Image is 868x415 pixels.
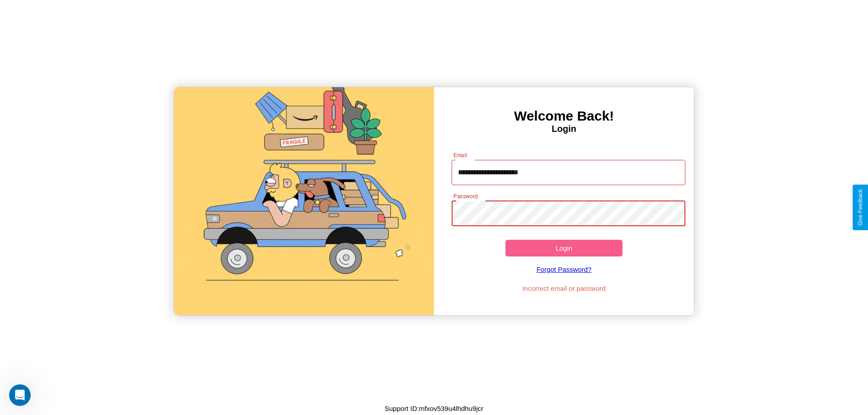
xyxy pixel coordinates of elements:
a: Forgot Password? [447,256,681,282]
p: Incorrect email or password [447,282,681,294]
p: Support ID: mfxov539u4lhdhu9jcr [385,402,483,415]
h4: Login [434,124,694,134]
div: Give Feedback [857,189,863,226]
img: gif [174,87,434,315]
h3: Welcome Back! [434,108,694,124]
button: Login [505,240,623,256]
label: Email [453,151,467,159]
label: Password [453,192,477,200]
iframe: Intercom live chat [9,384,31,406]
